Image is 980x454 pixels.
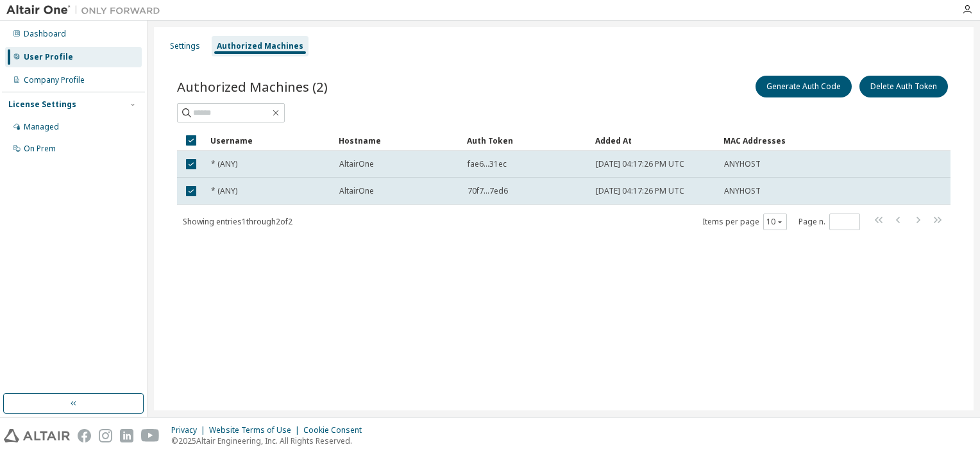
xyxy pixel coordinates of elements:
div: Cookie Consent [303,425,369,435]
img: facebook.svg [78,429,91,442]
span: ANYHOST [724,186,761,196]
div: Privacy [171,425,209,435]
span: [DATE] 04:17:26 PM UTC [596,186,684,196]
img: youtube.svg [141,429,160,442]
img: Altair One [6,4,167,17]
button: Generate Auth Code [756,76,852,97]
div: Hostname [339,130,457,151]
div: Authorized Machines [217,41,303,51]
img: instagram.svg [99,429,112,442]
span: Items per page [702,214,787,230]
span: Page n. [798,214,860,230]
div: Settings [170,41,200,51]
span: AltairOne [339,159,374,169]
span: * (ANY) [211,159,237,169]
div: Added At [595,130,713,151]
span: * (ANY) [211,186,237,196]
div: MAC Addresses [723,130,816,151]
div: Website Terms of Use [209,425,303,435]
div: Auth Token [467,130,585,151]
div: Username [210,130,328,151]
div: Managed [24,122,59,132]
span: 70f7...7ed6 [468,186,508,196]
button: Delete Auth Token [859,76,948,97]
span: Authorized Machines (2) [177,78,328,96]
div: Company Profile [24,75,85,85]
div: On Prem [24,144,56,154]
button: 10 [766,217,784,227]
span: fae6...31ec [468,159,507,169]
span: AltairOne [339,186,374,196]
span: [DATE] 04:17:26 PM UTC [596,159,684,169]
span: Showing entries 1 through 2 of 2 [183,216,292,227]
p: © 2025 Altair Engineering, Inc. All Rights Reserved. [171,435,369,446]
span: ANYHOST [724,159,761,169]
div: Dashboard [24,29,66,39]
div: License Settings [8,99,76,110]
img: linkedin.svg [120,429,133,442]
div: User Profile [24,52,73,62]
img: altair_logo.svg [4,429,70,442]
